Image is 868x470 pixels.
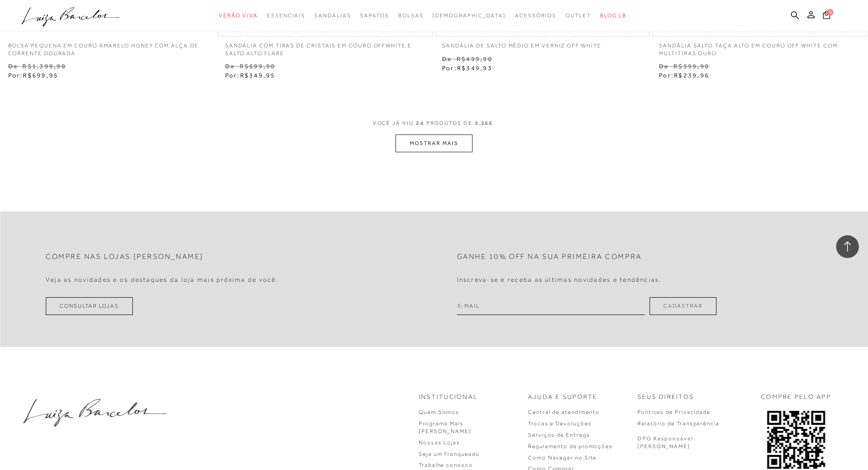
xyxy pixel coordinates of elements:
span: Essenciais [267,12,305,19]
a: Como Navegar no Site [528,455,596,461]
h4: Inscreva-se e receba as últimas novidades e tendências. [457,276,662,284]
button: MOSTRAR MAIS [395,134,472,152]
a: categoryNavScreenReaderText [219,7,258,24]
small: R$499,90 [457,55,493,62]
button: Cadastrar [649,297,716,315]
span: Sandálias [314,12,351,19]
a: SANDÁLIA COM TIRAS DE CRISTAIS EM COURO OFFWHITE E SALTO ALTO FLARE [218,36,433,57]
a: BOLSA PEQUENA EM COURO AMARELO HONEY COM ALÇA DE CORRENTE DOURADA [1,36,216,57]
span: Verão Viva [219,12,258,19]
span: R$349,93 [457,64,493,72]
p: DPO Responsável: [PERSON_NAME] [637,435,696,450]
a: categoryNavScreenReaderText [565,7,591,24]
small: De [8,62,18,70]
p: Institucional [419,393,478,402]
a: SANDÁLIA SALTO TAÇA ALTO EM COURO OFF WHITE COM MULTITIRAS OURO [652,36,867,57]
a: Nossas Lojas [419,439,460,446]
small: De [659,62,668,70]
small: De [442,55,452,62]
a: categoryNavScreenReaderText [515,7,556,24]
span: [DEMOGRAPHIC_DATA] [432,12,506,19]
a: Regulamento de promoções [528,443,613,449]
span: Bolsas [398,12,424,19]
a: categoryNavScreenReaderText [314,7,351,24]
a: Trocas e Devoluções [528,420,591,427]
a: categoryNavScreenReaderText [398,7,424,24]
a: Serviços de Entrega [528,432,590,438]
span: Por: [659,72,709,79]
small: R$599,90 [673,62,709,70]
a: categoryNavScreenReaderText [267,7,305,24]
a: Seja um Franqueado [419,451,480,457]
p: Seus Direitos [637,393,694,402]
a: Consultar Lojas [46,297,133,315]
a: BLOG LB [600,7,627,24]
span: 24 [416,120,424,126]
span: Sapatos [360,12,389,19]
span: R$699,95 [23,72,58,79]
img: luiza-barcelos.png [23,399,166,427]
a: Quem Somos [419,409,459,415]
span: Por: [442,64,493,72]
small: R$1.399,90 [22,62,66,70]
span: 3.266 [475,120,493,126]
a: SANDÁLIA DE SALTO MÉDIO EM VERNIZ OFF WHITE [435,36,650,50]
a: categoryNavScreenReaderText [360,7,389,24]
span: Por: [8,72,59,79]
h4: Veja as novidades e os destaques da loja mais próxima de você. [46,276,278,284]
span: Por: [225,72,276,79]
span: Acessórios [515,12,556,19]
a: Relatório de Transparência [637,420,719,427]
span: R$349,95 [240,72,276,79]
p: Ajuda e Suporte [528,393,598,402]
a: Central de atendimento [528,409,600,415]
span: R$239,96 [674,72,709,79]
span: BLOG LB [600,12,627,19]
span: VOCÊ JÁ VIU PRODUTOS DE [373,120,496,126]
a: Políticas de Privacidade [637,409,710,415]
a: noSubCategoriesText [432,7,506,24]
small: R$699,90 [240,62,276,70]
input: E-mail [457,297,645,315]
span: Outlet [565,12,591,19]
h2: Ganhe 10% off na sua primeira compra [457,253,642,261]
button: 0 [820,10,833,22]
a: Programa Mais [PERSON_NAME] [419,420,472,434]
p: COMPRE PELO APP [761,393,831,402]
h2: Compre nas lojas [PERSON_NAME] [46,253,204,261]
small: De [225,62,235,70]
span: 0 [827,9,833,15]
a: Trabalhe conosco [419,462,473,468]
